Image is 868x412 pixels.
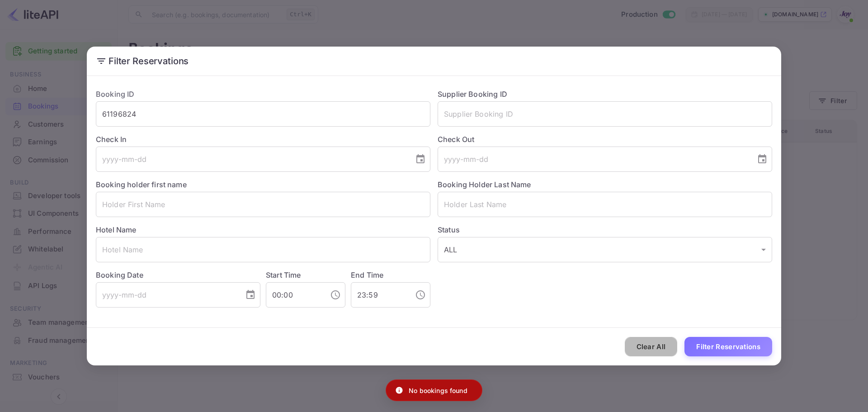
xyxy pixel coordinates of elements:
input: Booking ID [96,101,430,127]
h2: Filter Reservations [87,47,781,76]
input: Holder First Name [96,192,430,217]
label: Booking Holder Last Name [438,180,531,189]
p: No bookings found [409,386,467,395]
input: Holder Last Name [438,192,772,217]
label: Start Time [266,270,301,279]
label: Hotel Name [96,225,137,234]
label: Status [438,224,772,235]
label: Booking ID [96,90,135,99]
button: Choose date [241,286,259,304]
button: Choose date [411,150,429,168]
label: Supplier Booking ID [438,90,507,99]
button: Choose date [753,150,771,168]
label: Check Out [438,134,772,145]
button: Filter Reservations [684,337,772,356]
input: yyyy-mm-dd [96,282,238,308]
label: Check In [96,134,430,145]
input: yyyy-mm-dd [438,147,750,172]
button: Choose time, selected time is 12:00 AM [326,286,344,304]
label: End Time [351,270,383,279]
input: Supplier Booking ID [438,101,772,127]
input: hh:mm [351,282,408,308]
div: ALL [438,237,772,262]
button: Clear All [625,337,678,356]
input: yyyy-mm-dd [96,147,408,172]
label: Booking Date [96,270,260,280]
input: hh:mm [266,282,323,308]
button: Choose time, selected time is 11:59 PM [411,286,429,304]
label: Booking holder first name [96,180,187,189]
input: Hotel Name [96,237,430,262]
